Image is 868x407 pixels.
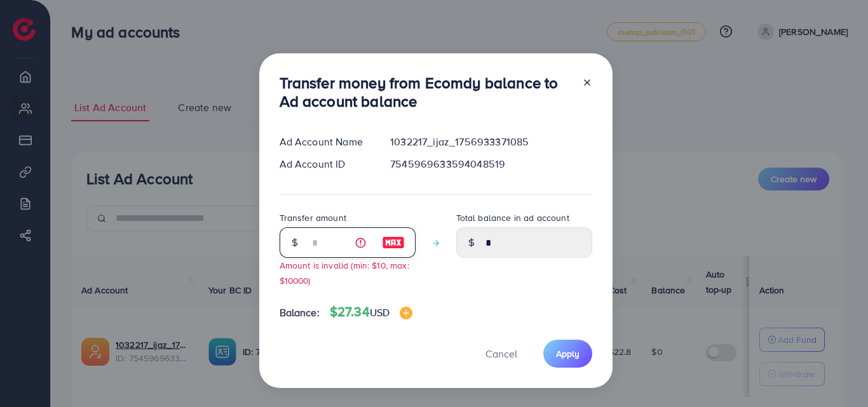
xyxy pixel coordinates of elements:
[280,305,320,320] span: Balance:
[269,135,381,149] div: Ad Account Name
[556,347,580,360] span: Apply
[456,211,569,224] label: Total balance in ad account
[370,305,390,319] span: USD
[485,347,517,361] span: Cancel
[382,235,405,250] img: image
[380,157,602,171] div: 7545969633594048519
[269,157,381,171] div: Ad Account ID
[814,350,858,397] iframe: Chat
[543,340,592,367] button: Apply
[400,307,412,319] img: image
[280,259,409,286] small: Amount is invalid (min: $10, max: $10000)
[280,211,346,224] label: Transfer amount
[470,340,533,367] button: Cancel
[280,74,572,110] h3: Transfer money from Ecomdy balance to Ad account balance
[380,135,602,149] div: 1032217_ijaz_1756933371085
[330,304,412,320] h4: $27.34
